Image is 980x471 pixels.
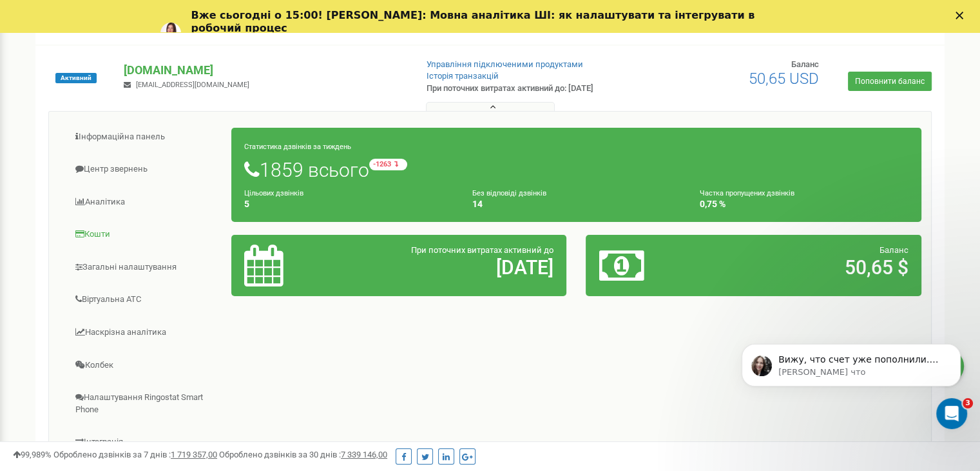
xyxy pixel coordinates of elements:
[354,257,553,278] h2: [DATE]
[848,72,932,91] a: Поповнити баланс
[219,450,387,459] span: Оброблено дзвінків за 30 днів :
[472,199,681,209] h4: 14
[341,450,387,459] u: 7 339 146,00
[13,450,52,459] span: 99,989%
[59,252,232,283] a: Загальні налаштування
[411,245,553,255] span: При поточних витратах активний до
[55,73,97,83] span: Активний
[59,186,232,218] a: Аналiтика
[963,398,973,408] span: 3
[124,62,405,79] p: [DOMAIN_NAME]
[936,398,967,429] iframe: Intercom live chat
[244,143,351,151] small: Статистика дзвінків за тиждень
[59,154,232,185] a: Центр звернень
[59,121,232,153] a: Інформаційна панель
[722,317,980,436] iframe: Intercom notifications сообщение
[244,159,908,181] h1: 1859 всього
[956,12,968,19] div: Закрыть
[59,382,232,425] a: Налаштування Ringostat Smart Phone
[53,450,217,459] span: Оброблено дзвінків за 7 днів :
[59,284,232,316] a: Віртуальна АТС
[59,219,232,250] a: Кошти
[59,350,232,381] a: Колбек
[244,199,453,209] h4: 5
[427,83,633,95] p: При поточних витратах активний до: [DATE]
[369,159,407,170] small: -1263
[709,257,908,278] h2: 50,65 $
[879,245,908,255] span: Баланс
[749,70,819,88] span: 50,65 USD
[136,81,249,89] span: [EMAIL_ADDRESS][DOMAIN_NAME]
[791,59,819,69] span: Баланс
[171,450,217,459] u: 1 719 357,00
[700,199,908,209] h4: 0,75 %
[191,9,755,34] b: Вже сьогодні о 15:00! [PERSON_NAME]: Мовна аналітика ШІ: як налаштувати та інтегрувати в робочий ...
[427,59,583,69] a: Управління підключеними продуктами
[59,317,232,348] a: Наскрізна аналітика
[244,189,303,197] small: Цільових дзвінків
[427,71,499,81] a: Історія транзакцій
[472,189,546,197] small: Без відповіді дзвінків
[160,23,181,43] img: Profile image for Yuliia
[59,426,232,458] a: Інтеграція
[700,189,794,197] small: Частка пропущених дзвінків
